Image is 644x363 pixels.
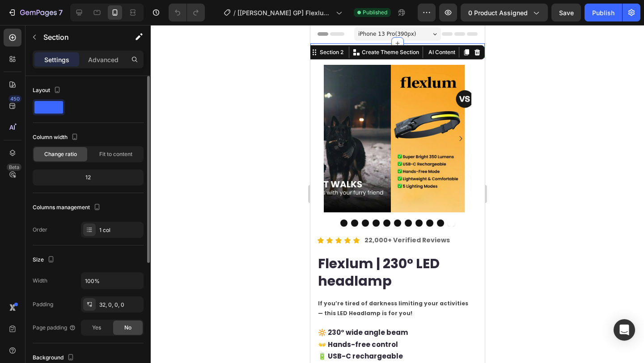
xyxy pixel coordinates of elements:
[233,8,236,17] span: /
[33,324,76,332] div: Page padding
[81,273,143,289] input: Auto
[585,4,622,21] button: Publish
[92,324,101,332] span: Yes
[4,4,67,21] button: 7
[592,8,614,17] div: Publish
[33,202,102,214] div: Columns management
[33,254,56,266] div: Size
[33,131,80,144] div: Column width
[363,8,387,17] span: Published
[169,4,205,21] div: Undo/Redo
[33,300,53,308] div: Padding
[124,324,131,332] span: No
[59,7,63,18] p: 7
[551,4,581,21] button: Save
[468,8,528,17] span: 0 product assigned
[559,9,574,17] span: Save
[310,25,485,363] iframe: Design area
[88,55,119,64] p: Advanced
[44,150,77,158] span: Change ratio
[7,164,21,171] div: Beta
[33,226,47,234] div: Order
[614,319,635,341] div: Open Intercom Messenger
[237,8,332,17] span: [[PERSON_NAME] GP] Flexlum 230 led headlamp
[99,301,141,309] div: 32, 0, 0, 0
[33,277,47,285] div: Width
[34,171,142,184] div: 12
[99,150,132,158] span: Fit to content
[99,226,141,234] div: 1 col
[43,32,117,42] p: Section
[8,95,21,102] div: 450
[33,84,63,97] div: Layout
[44,55,69,64] p: Settings
[461,4,548,21] button: 0 product assigned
